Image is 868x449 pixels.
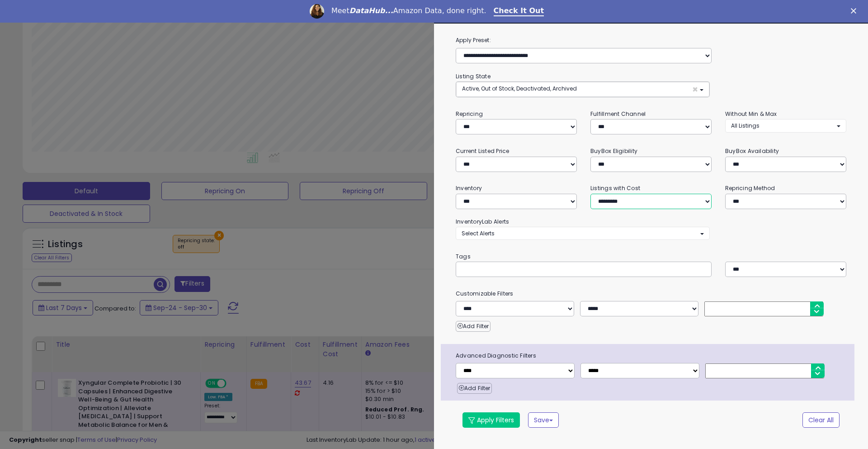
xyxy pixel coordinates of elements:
small: Tags [449,252,853,262]
button: Apply Filters [462,412,520,428]
div: Close [851,8,860,14]
small: Customizable Filters [449,289,853,299]
small: BuyBox Availability [725,147,779,155]
button: Select Alerts [456,227,710,240]
button: Clear All [802,412,840,428]
span: Advanced Diagnostic Filters [449,351,854,361]
small: Current Listed Price [456,147,509,155]
button: All Listings [725,119,846,132]
small: Inventory [456,184,482,192]
span: Select Alerts [462,229,495,237]
small: Without Min & Max [725,110,777,118]
small: Repricing Method [725,184,775,192]
small: InventoryLab Alerts [456,218,509,225]
small: Listing State [456,72,491,80]
small: BuyBox Eligibility [590,147,637,155]
small: Repricing [456,110,483,118]
span: × [692,85,698,94]
div: Meet Amazon Data, done right. [331,6,486,15]
button: Save [528,412,559,428]
img: Profile image for Georgie [310,4,324,19]
label: Apply Preset: [449,35,853,45]
button: Add Filter [456,321,491,332]
button: Add Filter [457,383,492,394]
small: Listings with Cost [590,184,640,192]
button: Active, Out of Stock, Deactivated, Archived × [456,82,709,97]
i: DataHub... [349,6,393,15]
small: Fulfillment Channel [590,110,646,118]
span: Active, Out of Stock, Deactivated, Archived [462,85,577,92]
span: All Listings [731,122,759,129]
a: Check It Out [494,6,544,16]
